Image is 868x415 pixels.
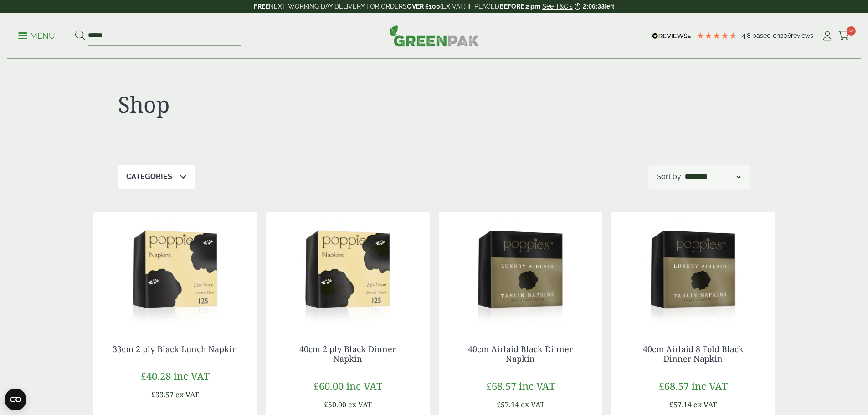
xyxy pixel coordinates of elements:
[838,29,850,43] a: 0
[652,33,692,39] img: REVIEWS.io
[18,31,55,41] p: Menu
[847,26,856,36] span: 0
[742,32,752,39] span: 4.8
[175,389,199,400] span: ex VAT
[486,379,516,393] span: £68.57
[692,379,728,393] span: inc VAT
[519,379,555,393] span: inc VAT
[18,31,55,40] a: Menu
[324,400,346,410] span: £50.00
[605,3,614,10] span: left
[611,212,775,326] img: 4048BK 40cm 8 Fold Tablin - Black Pack
[113,343,237,354] a: 33cm 2 ply Black Lunch Napkin
[696,31,737,40] div: 4.79 Stars
[299,343,396,364] a: 40cm 2 ply Black Dinner Napkin
[151,389,174,400] span: £33.57
[313,379,344,393] span: £60.00
[659,379,689,393] span: £68.57
[542,3,573,10] a: See T&C's
[822,31,833,41] i: My Account
[141,369,171,383] span: £40.28
[389,25,479,46] img: GreenPak Supplies
[693,400,717,410] span: ex VAT
[468,343,573,364] a: 40cm Airlaid Black Dinner Napkin
[791,32,813,39] span: reviews
[266,212,430,326] img: 40cm 2 Ply Black Napkin
[521,400,544,410] span: ex VAT
[93,212,257,326] img: 33cm 2 Ply Black Napkin
[752,32,780,39] span: Based on
[499,3,540,10] strong: BEFORE 2 pm
[683,171,742,182] select: Shop order
[439,212,602,326] img: 40cm Airlaid Black Napkin
[5,389,26,410] button: Open CMP widget
[407,3,440,10] strong: OVER £100
[118,91,434,118] h1: Shop
[174,369,210,383] span: inc VAT
[497,400,519,410] span: £57.14
[126,171,172,182] p: Categories
[346,379,382,393] span: inc VAT
[643,343,744,364] a: 40cm Airlaid 8 Fold Black Dinner Napkin
[348,400,372,410] span: ex VAT
[669,400,692,410] span: £57.14
[657,171,681,182] p: Sort by
[838,31,850,41] i: Cart
[780,32,791,39] span: 206
[254,3,269,10] strong: FREE
[583,3,605,10] span: 2:06:33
